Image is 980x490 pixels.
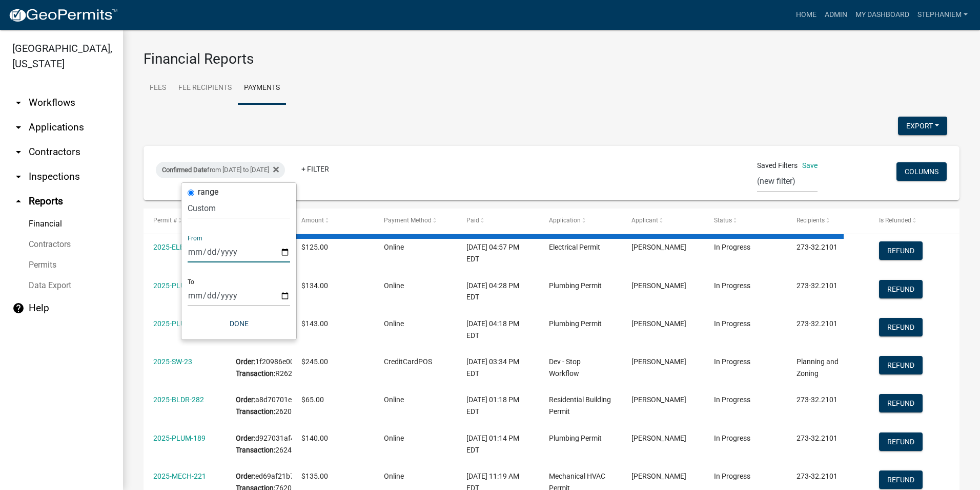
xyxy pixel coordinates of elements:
i: arrow_drop_down [12,97,25,109]
a: Save [802,161,818,169]
span: Planning and Zoning [797,357,839,378]
b: Transaction: [236,369,275,378]
span: James C. Smith [631,395,686,404]
a: 2025-MECH-221 [153,472,206,480]
a: 2025-BLDR-282 [153,395,204,404]
i: arrow_drop_down [12,146,25,158]
span: Applicant [631,217,658,224]
span: 273-32.2101 [797,434,838,442]
a: Home [792,5,821,25]
div: [DATE] 04:18 PM EDT [466,318,529,342]
span: 273-32.2101 [797,243,838,251]
b: Order: [236,472,255,480]
span: Saved Filters [757,160,798,171]
i: arrow_drop_down [12,121,25,134]
span: Plumbing Permit [549,281,602,290]
span: Online [384,281,404,290]
span: Confirmed Date [162,166,207,174]
wm-modal-confirm: Refund Payment [879,438,923,446]
button: Refund [879,318,923,336]
b: Order: [236,434,255,442]
i: arrow_drop_up [12,195,25,208]
span: Anthony Smith [631,357,686,366]
button: Refund [879,280,923,298]
span: 273-32.2101 [797,281,838,290]
button: Done [188,314,290,333]
wm-modal-confirm: Refund Payment [879,362,923,370]
a: 2025-PLUM-190 [153,319,206,328]
button: Refund [879,241,923,260]
div: [DATE] 04:57 PM EDT [466,241,529,265]
span: $143.00 [301,319,328,328]
datatable-header-cell: Is Refunded [869,209,952,233]
span: Electrical Permit [549,243,600,251]
span: Plumbing Permit [549,434,602,442]
span: 273-32.2101 [797,472,838,480]
button: Refund [879,432,923,451]
span: Online [384,434,404,442]
span: Plumbing Permit [549,319,602,328]
span: Online [384,243,404,251]
span: $65.00 [301,395,324,404]
wm-modal-confirm: Refund Payment [879,286,923,294]
span: Residential Building Permit [549,395,611,416]
datatable-header-cell: Applicant [622,209,704,233]
span: Permit # [153,217,177,224]
a: Admin [821,5,851,25]
a: 2025-PLUM-191 [153,281,206,290]
span: Online [384,395,404,404]
span: Amount [301,217,324,224]
span: 273-32.2101 [797,395,838,404]
button: Refund [879,356,923,374]
i: arrow_drop_down [12,171,25,183]
span: In Progress [714,243,750,251]
button: Refund [879,470,923,489]
button: Export [898,117,947,135]
span: In Progress [714,319,750,328]
a: 2025-ELECR-532 [153,243,208,251]
div: [DATE] 04:28 PM EDT [466,280,529,304]
a: 2025-PLUM-189 [153,434,206,442]
span: In Progress [714,434,750,442]
wm-modal-confirm: Refund Payment [879,476,923,484]
a: Payments [238,72,286,105]
datatable-header-cell: Status [704,209,787,233]
b: Transaction: [236,446,275,454]
span: $245.00 [301,357,328,366]
span: Recipients [797,217,825,224]
datatable-header-cell: Permit # [144,209,226,233]
h3: Financial Reports [144,50,959,68]
datatable-header-cell: Payment Method [374,209,457,233]
wm-modal-confirm: Refund Payment [879,324,923,332]
a: StephanieM [913,5,972,25]
span: Dennis Lemaster [631,243,686,251]
wm-modal-confirm: Refund Payment [879,400,923,408]
span: Online [384,472,404,480]
span: Application [549,217,581,224]
span: $140.00 [301,434,328,442]
div: from [DATE] to [DATE] [156,162,285,178]
div: [DATE] 03:34 PM EDT [466,356,529,380]
span: In Progress [714,472,750,480]
b: Transaction: [236,407,275,416]
span: 273-32.2101 [797,319,838,328]
span: $135.00 [301,472,328,480]
datatable-header-cell: Paid [457,209,539,233]
span: Is Refunded [879,217,911,224]
button: Refund [879,394,923,412]
a: Fees [144,72,172,105]
span: Online [384,319,404,328]
button: Columns [896,162,947,181]
span: Kristyn Chambers [631,472,686,480]
a: 2025-SW-23 [153,357,192,366]
span: Jack Harding [631,434,686,442]
span: $134.00 [301,281,328,290]
span: Payment Method [384,217,432,224]
a: Fee Recipients [172,72,238,105]
datatable-header-cell: Amount [292,209,374,233]
b: Order: [236,395,255,404]
span: Jack Harding [631,281,686,290]
a: + Filter [293,160,337,178]
b: Order: [236,357,255,366]
label: range [198,188,218,196]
